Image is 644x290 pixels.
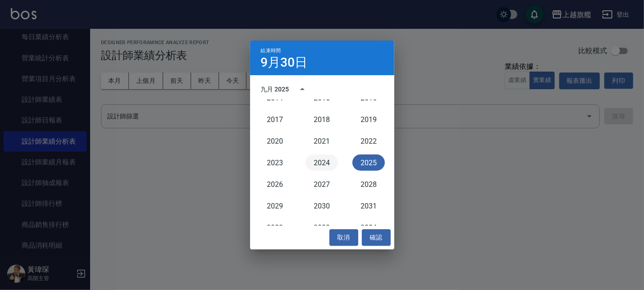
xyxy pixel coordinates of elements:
button: 2023 [259,154,291,171]
button: 2025 [352,154,385,171]
button: 2017 [259,111,291,127]
button: 2026 [259,176,291,192]
button: 2022 [352,133,385,149]
button: 確認 [362,229,391,246]
div: 九月 2025 [261,85,289,94]
button: 2030 [306,198,338,214]
button: 2027 [306,176,338,192]
button: 2018 [306,111,338,127]
span: 結束時間 [261,48,281,54]
button: 2021 [306,133,338,149]
button: 2020 [259,133,291,149]
button: year view is open, switch to calendar view [292,78,313,100]
button: 2028 [352,176,385,192]
button: 2024 [306,154,338,171]
button: 2031 [352,198,385,214]
h4: 9月30日 [261,57,308,68]
button: 2033 [306,219,338,236]
button: 2019 [352,111,385,127]
button: 2034 [352,219,385,236]
button: 2032 [259,219,291,236]
button: 2029 [259,198,291,214]
button: 取消 [329,229,358,246]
